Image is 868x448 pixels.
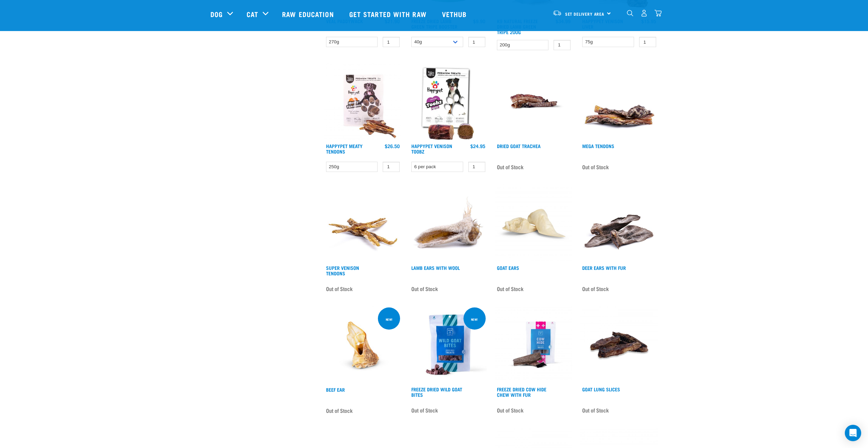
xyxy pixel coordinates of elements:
span: Out of Stock [497,405,524,415]
div: Open Intercom Messenger [845,425,861,441]
img: 1278 Lamb Ears Wool 01 [410,184,487,262]
span: Out of Stock [497,162,524,172]
a: Super Venison Tendons [326,266,359,274]
span: Set Delivery Area [565,13,605,15]
a: Lamb Ears with Wool [411,266,460,269]
input: 1 [468,37,485,47]
img: Raw Essentials Goat Trachea [495,62,573,140]
a: Happypet Meaty Tendons [326,145,363,153]
img: 1286 Super Tendons 01 [324,184,402,262]
img: Beef ear [324,306,402,384]
a: Mega Tendons [582,145,614,147]
input: 1 [468,162,485,172]
div: $24.95 [470,143,485,149]
img: 1295 Mega Tendons 01 [580,62,658,140]
a: Goat Ears [497,266,519,269]
img: Goat Ears [495,184,573,262]
a: Freeze Dried Wild Goat Bites [411,388,462,396]
img: home-icon@2x.png [654,10,662,17]
div: new! [383,314,396,324]
img: Happy Pet Meaty Tendons New Package [324,62,402,140]
a: Vethub [435,0,475,28]
img: Venison Toobz [410,62,487,140]
a: Happypet Venison Toobz [411,145,452,153]
a: Get started with Raw [342,0,435,28]
img: user.png [641,10,648,17]
input: 1 [383,37,400,47]
input: 1 [554,40,571,50]
img: Pile Of Furry Deer Ears For Pets [580,184,658,262]
a: Dog [210,9,223,19]
a: Cat [247,9,258,19]
div: $26.50 [385,143,400,149]
span: Out of Stock [582,284,609,294]
span: Out of Stock [411,405,438,415]
div: new! [468,314,481,324]
img: van-moving.png [553,10,562,16]
img: RE Product Shoot 2023 Nov8602 [495,306,573,384]
input: 1 [383,162,400,172]
a: Raw Education [275,0,342,28]
a: Deer Ears with Fur [582,266,626,269]
span: Out of Stock [497,284,524,294]
input: 1 [639,37,656,47]
a: Dried Goat Trachea [497,145,541,147]
img: Raw Essentials Freeze Dried Wild Goat Bites PetTreats Product Shot [410,306,487,384]
img: 59052 [580,306,658,384]
img: home-icon-1@2x.png [627,10,633,16]
span: Out of Stock [326,405,353,416]
a: Freeze Dried Cow Hide Chew with Fur [497,388,546,396]
a: Goat Lung Slices [582,388,620,390]
span: Out of Stock [326,284,353,294]
span: Out of Stock [582,162,609,172]
span: Out of Stock [582,405,609,415]
a: Beef Ear [326,388,345,391]
span: Out of Stock [411,284,438,294]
